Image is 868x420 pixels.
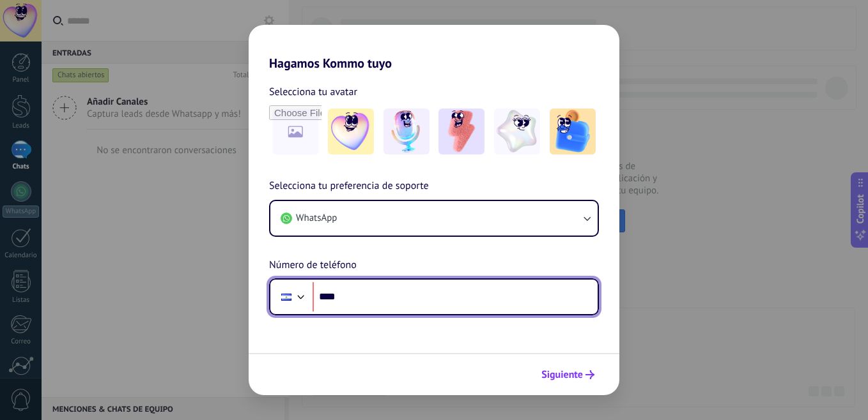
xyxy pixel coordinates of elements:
button: Siguiente [536,364,600,386]
span: WhatsApp [296,212,337,225]
span: Selecciona tu avatar [269,84,357,100]
button: WhatsApp [270,201,598,236]
img: -1.jpeg [328,109,374,154]
img: -2.jpeg [384,109,430,154]
img: -4.jpeg [494,109,540,154]
span: Selecciona tu preferencia de soporte [269,178,429,195]
span: Número de teléfono [269,257,357,274]
h2: Hagamos Kommo tuyo [249,25,619,71]
img: -5.jpeg [550,109,596,154]
img: -3.jpeg [438,109,484,154]
span: Siguiente [541,370,583,379]
div: El Salvador: + 503 [274,283,298,310]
